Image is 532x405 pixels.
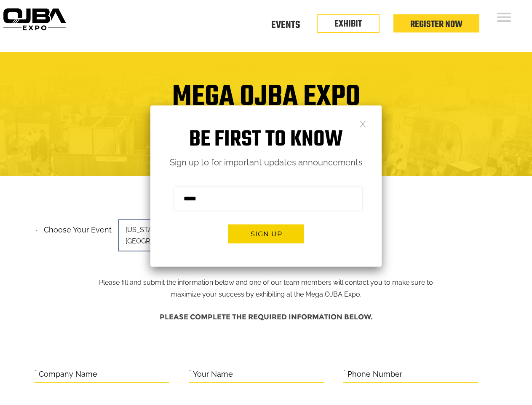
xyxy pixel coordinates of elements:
a: EXHIBIT [334,17,362,31]
a: Close [359,120,366,127]
p: Sign up to for important updates announcements [150,155,382,170]
a: Register Now [410,17,462,32]
h1: Be first to know [150,127,382,153]
label: Your Name [193,368,233,381]
h1: Mega OJBA Expo [6,85,526,119]
span: [US_STATE][GEOGRAPHIC_DATA] [118,219,236,251]
h4: Please complete the required information below. [35,309,498,325]
h4: Trade Show Exhibit Space Application [6,127,526,142]
label: Phone Number [348,368,402,381]
p: Please fill and submit the information below and one of our team members will contact you to make... [92,223,440,300]
button: Sign up [228,224,304,243]
label: Choose your event [39,218,112,237]
label: Company Name [39,368,97,381]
